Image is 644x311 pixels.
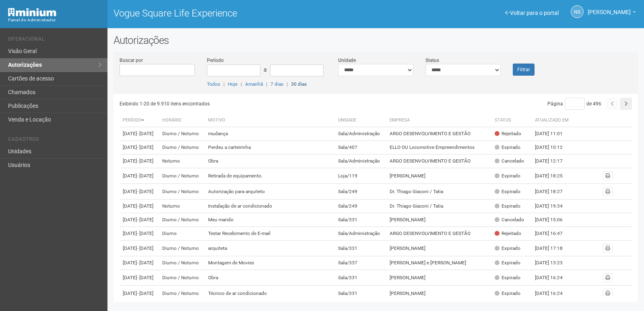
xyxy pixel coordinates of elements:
[223,81,225,87] span: |
[137,217,153,222] span: - [DATE]
[205,241,334,256] td: arquiteta
[228,81,237,87] a: Hoje
[495,130,521,137] div: Rejeitado
[335,227,386,241] td: Sala/Administração
[159,270,205,286] td: Diurno / Noturno
[120,213,159,227] td: [DATE]
[588,1,631,15] span: Nicolle Silva
[120,241,159,256] td: [DATE]
[386,127,492,141] td: ARGO DESENVOLVIMENTO E GESTÃO
[532,241,576,256] td: [DATE] 17:18
[205,127,334,141] td: mudança
[335,286,386,301] td: Sala/331
[532,141,576,154] td: [DATE] 10:12
[532,256,576,270] td: [DATE] 13:23
[159,241,205,256] td: Diurno / Noturno
[207,81,220,87] a: Todos
[120,98,377,110] div: Exibindo 1-20 de 9.910 itens encontrados
[335,154,386,168] td: Sala/Administração
[159,114,205,127] th: Horário
[335,114,386,127] th: Unidade
[207,57,224,64] label: Período
[287,81,288,87] span: |
[159,141,205,154] td: Diurno / Noturno
[114,8,370,19] h1: Vogue Square Life Experience
[205,168,334,184] td: Retirada de equipamento.
[495,216,524,223] div: Cancelado
[137,189,153,194] span: - [DATE]
[386,200,492,213] td: Dr. Thiago Giaconi / Tatia
[120,141,159,154] td: [DATE]
[159,200,205,213] td: Noturno
[264,66,267,73] span: a
[205,227,334,241] td: Testar Recebimento de E-mail
[495,230,521,237] div: Rejeitado
[547,101,601,107] span: Página de 496
[137,260,153,266] span: - [DATE]
[159,184,205,200] td: Diurno / Noturno
[532,184,576,200] td: [DATE] 18:27
[335,270,386,286] td: Sala/331
[120,184,159,200] td: [DATE]
[270,81,283,87] a: 7 dias
[386,114,492,127] th: Empresa
[335,141,386,154] td: Sala/407
[8,8,56,16] img: Minium
[120,168,159,184] td: [DATE]
[495,203,520,210] div: Expirado
[532,213,576,227] td: [DATE] 15:06
[532,127,576,141] td: [DATE] 11:01
[386,270,492,286] td: [PERSON_NAME]
[205,141,334,154] td: Perdeu a carteirinha
[137,231,153,236] span: - [DATE]
[159,286,205,301] td: Diurno / Noturno
[205,200,334,213] td: Instalação de ar condicionado
[386,227,492,241] td: ARGO DESENVOLVIMENTO E GESTÃO
[205,154,334,168] td: Obra
[335,127,386,141] td: Sala/Administração
[137,275,153,280] span: - [DATE]
[205,114,334,127] th: Motivo
[120,256,159,270] td: [DATE]
[114,34,638,46] h2: Autorizações
[159,256,205,270] td: Diurno / Noturno
[495,274,520,281] div: Expirado
[137,203,153,209] span: - [DATE]
[205,184,334,200] td: Autorização para arquiteto
[495,290,520,297] div: Expirado
[335,213,386,227] td: Sala/331
[8,16,101,24] div: Painel do Administrador
[159,154,205,168] td: Noturno
[137,158,153,164] span: - [DATE]
[205,256,334,270] td: Montagem de Movies
[386,241,492,256] td: [PERSON_NAME]
[159,127,205,141] td: Diurno / Noturno
[386,286,492,301] td: [PERSON_NAME]
[386,256,492,270] td: [PERSON_NAME] e [PERSON_NAME]
[8,136,101,145] li: Cadastros
[8,36,101,45] li: Operacional
[532,154,576,168] td: [DATE] 12:17
[137,173,153,179] span: - [DATE]
[571,5,584,18] a: NS
[159,168,205,184] td: Diurno / Noturno
[335,184,386,200] td: Sala/249
[205,270,334,286] td: Obra
[120,270,159,286] td: [DATE]
[425,57,439,64] label: Status
[513,64,535,76] button: Filtrar
[491,114,532,127] th: Status
[120,286,159,301] td: [DATE]
[495,245,520,252] div: Expirado
[205,213,334,227] td: Meu marido
[532,168,576,184] td: [DATE] 18:25
[495,173,520,179] div: Expirado
[335,168,386,184] td: Loja/119
[120,114,159,127] th: Período
[386,184,492,200] td: Dr. Thiago Giaconi / Tatia
[266,81,267,87] span: |
[532,200,576,213] td: [DATE] 19:34
[495,158,524,165] div: Cancelado
[120,200,159,213] td: [DATE]
[532,114,576,127] th: Atualizado em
